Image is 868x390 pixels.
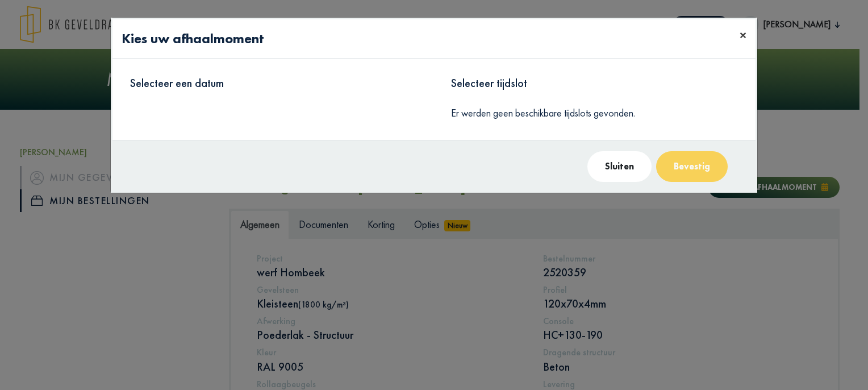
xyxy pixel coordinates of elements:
[451,106,635,119] span: Er werden geen beschikbare tijdslots gevonden.
[587,151,652,182] button: Sluiten
[451,76,738,90] h3: Selecteer tijdslot
[740,26,746,44] span: ×
[130,76,417,90] h3: Selecteer een datum
[656,151,728,182] button: Bevestig
[122,28,264,49] h4: Kies uw afhaalmoment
